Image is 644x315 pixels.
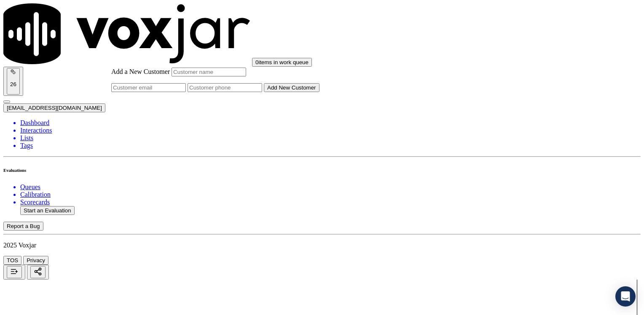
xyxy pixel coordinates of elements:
[20,134,641,142] a: Lists
[7,68,20,95] button: 26
[20,191,641,198] a: Calibration
[20,206,75,215] button: Start an Evaluation
[3,168,641,173] h6: Evaluations
[3,256,21,265] button: TOS
[111,68,170,75] label: Add a New Customer
[3,67,23,96] button: 26
[188,83,262,92] input: Customer phone
[20,142,641,149] a: Tags
[111,83,186,92] input: Customer email
[3,242,641,249] p: 2025 Voxjar
[20,119,641,127] a: Dashboard
[615,286,636,307] div: Open Intercom Messenger
[20,198,641,206] a: Scorecards
[3,3,250,64] img: voxjar logo
[3,103,105,112] button: [EMAIL_ADDRESS][DOMAIN_NAME]
[252,58,312,67] button: 0items in work queue
[7,105,102,111] span: [EMAIL_ADDRESS][DOMAIN_NAME]
[23,256,48,265] button: Privacy
[3,222,43,231] button: Report a Bug
[10,81,16,87] p: 26
[264,83,319,92] button: Add New Customer
[20,127,641,134] a: Interactions
[20,183,641,191] a: Queues
[172,68,246,76] input: Customer name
